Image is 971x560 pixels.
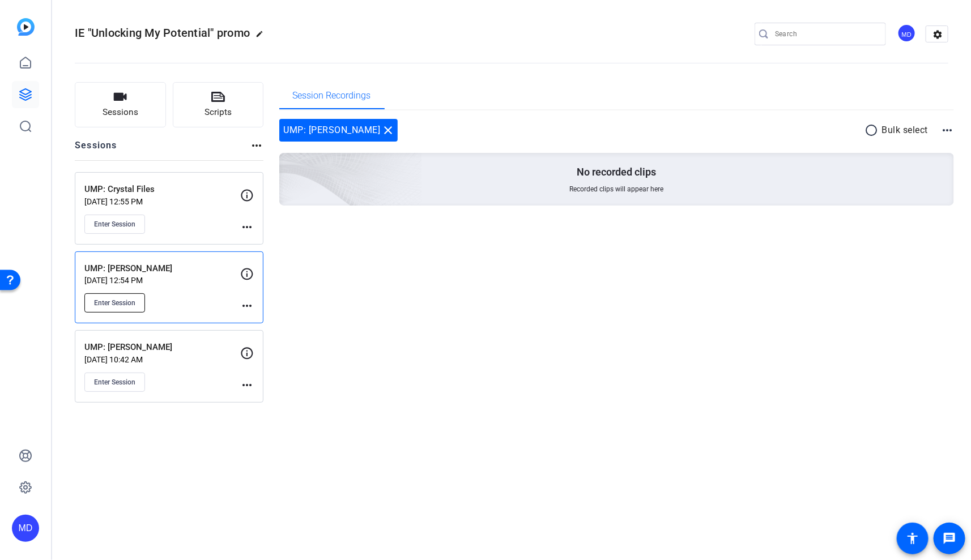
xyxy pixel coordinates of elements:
[152,41,423,287] img: embarkstudio-empty-session.png
[897,24,917,44] ngx-avatar: Melissa Donlin
[250,139,263,152] mat-icon: more_horiz
[84,183,240,196] p: UMP: Crystal Files
[84,276,240,285] p: [DATE] 12:54 PM
[240,299,254,313] mat-icon: more_horiz
[569,185,663,194] span: Recorded clips will appear here
[279,119,398,142] div: UMP: [PERSON_NAME]
[84,293,145,313] button: Enter Session
[12,515,39,542] div: MD
[255,30,269,44] mat-icon: edit
[94,220,135,229] span: Enter Session
[84,215,145,234] button: Enter Session
[84,197,240,206] p: [DATE] 12:55 PM
[865,123,882,137] mat-icon: radio_button_unchecked
[94,298,135,307] span: Enter Session
[84,262,240,275] p: UMP: [PERSON_NAME]
[173,82,264,127] button: Scripts
[906,532,919,545] mat-icon: accessibility
[75,82,166,127] button: Sessions
[240,220,254,234] mat-icon: more_horiz
[84,373,145,392] button: Enter Session
[382,123,395,137] mat-icon: close
[75,26,250,40] span: IE "Unlocking My Potential" promo
[17,18,35,36] img: blue-gradient.svg
[84,341,240,354] p: UMP: [PERSON_NAME]
[293,91,371,100] span: Session Recordings
[240,378,254,392] mat-icon: more_horiz
[103,106,138,119] span: Sessions
[882,123,929,137] p: Bulk select
[897,24,916,42] div: MD
[94,378,135,387] span: Enter Session
[205,106,232,119] span: Scripts
[577,165,656,179] p: No recorded clips
[926,26,949,43] mat-icon: settings
[84,355,240,364] p: [DATE] 10:42 AM
[943,532,956,545] mat-icon: message
[75,139,117,160] h2: Sessions
[940,123,954,137] mat-icon: more_horiz
[775,27,877,41] input: Search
